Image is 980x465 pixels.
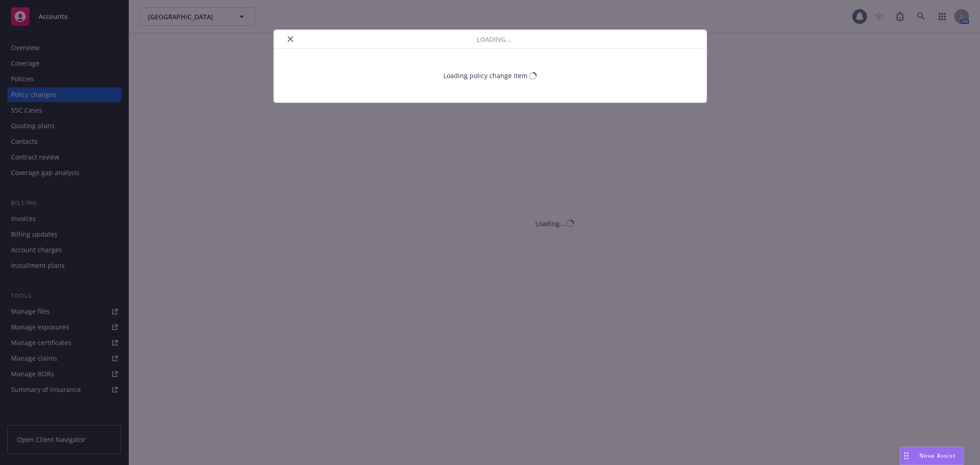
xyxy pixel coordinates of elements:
[476,34,511,44] span: Loading...
[900,447,963,465] button: Nova Assist
[919,452,956,459] span: Nova Assist
[443,71,527,80] div: Loading policy change item
[285,34,296,45] button: close
[901,447,912,465] div: Drag to move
